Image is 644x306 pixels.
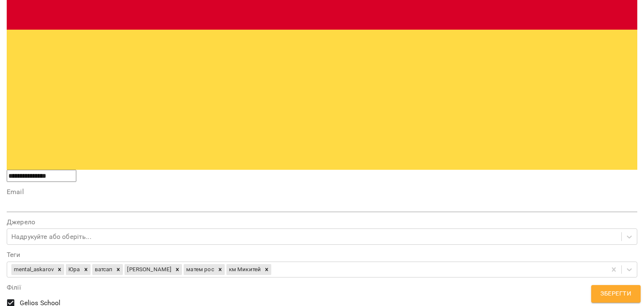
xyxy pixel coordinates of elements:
[184,264,215,275] div: матем рос
[591,285,641,303] button: Зберегти
[66,264,81,275] div: Юра
[7,284,637,291] label: Філії
[11,264,55,275] div: mental_askarov
[92,264,114,275] div: ватсап
[600,288,631,299] span: Зберегти
[7,219,637,226] label: Джерело
[7,252,637,258] label: Теги
[226,264,262,275] div: км Микитей
[125,264,173,275] div: [PERSON_NAME]
[11,232,91,242] div: Надрукуйте або оберіть...
[7,189,637,195] label: Email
